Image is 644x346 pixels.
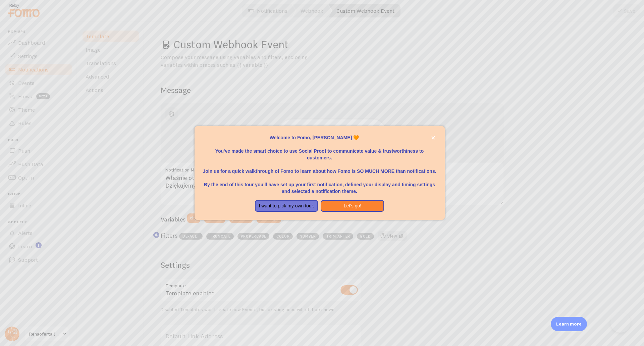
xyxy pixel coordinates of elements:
p: You've made the smart choice to use Social Proof to communicate value & trustworthiness to custom... [203,141,437,161]
button: Let's go! [321,200,384,212]
p: Join us for a quick walkthrough of Fomo to learn about how Fomo is SO MUCH MORE than notifications. [203,161,437,175]
p: Welcome to Fomo, [PERSON_NAME] 🧡 [203,134,437,141]
div: Learn more [551,317,587,331]
button: close, [430,134,437,141]
p: Learn more [556,321,582,327]
div: Welcome to Fomo, Maciej Wilczyński 🧡You&amp;#39;ve made the smart choice to use Social Proof to c... [195,126,445,220]
p: By the end of this tour you'll have set up your first notification, defined your display and timi... [203,175,437,195]
button: I want to pick my own tour. [255,200,318,212]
